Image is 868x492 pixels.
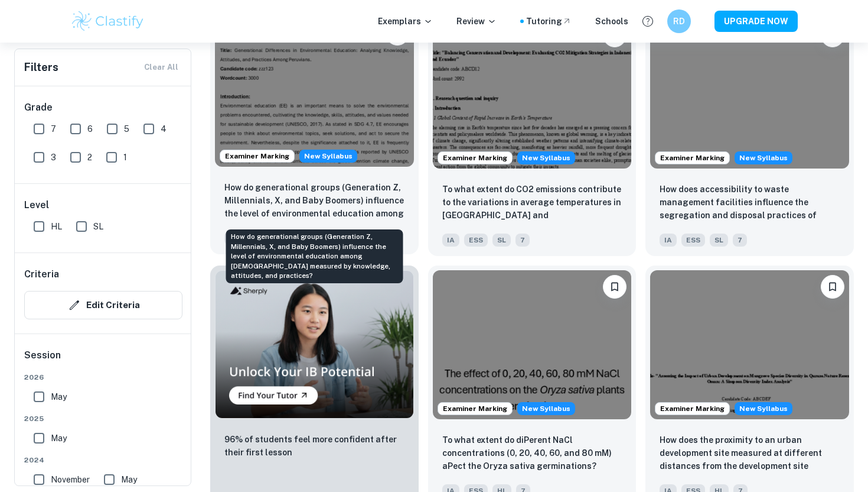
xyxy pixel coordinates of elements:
[224,181,404,221] p: How do generational groups (Generation Z, Millennials, X, and Baby Boomers) influence the level o...
[660,433,840,474] p: How does the proximity to an urban development site measured at different distances from the deve...
[226,229,403,283] div: How do generational groups (Generation Z, Millennials, X, and Baby Boomers) influence the level o...
[24,267,59,281] h6: Criteria
[124,122,129,135] span: 5
[299,150,357,163] span: New Syllabus
[51,473,90,486] span: November
[456,15,497,28] p: Review
[735,402,792,415] span: New Syllabus
[603,275,626,299] button: Bookmark
[442,183,622,223] p: To what extent do CO2 emissions contribute to the variations in average temperatures in Indonesia...
[93,220,103,233] span: SL
[714,11,798,32] button: UPGRADE NOW
[224,433,404,459] p: 96% of students feel more confident after their first lesson
[433,270,632,419] img: ESS IA example thumbnail: To what extent do diPerent NaCl concentr
[660,183,840,223] p: How does accessibility to waste management facilities influence the segregation and disposal prac...
[645,14,854,255] a: Examiner MarkingStarting from the May 2026 session, the ESS IA requirements have changed. We crea...
[210,14,419,255] a: Examiner MarkingStarting from the May 2026 session, the ESS IA requirements have changed. We crea...
[428,14,637,255] a: Examiner MarkingStarting from the May 2026 session, the ESS IA requirements have changed. We crea...
[51,122,56,135] span: 7
[87,151,92,164] span: 2
[51,432,67,445] span: May
[215,17,414,166] img: ESS IA example thumbnail: How do generational groups (Generation Z
[650,19,849,168] img: ESS IA example thumbnail: How does accessibility to waste manageme
[121,473,137,486] span: May
[378,15,433,28] p: Exemplars
[442,234,459,247] span: IA
[51,151,56,164] span: 3
[821,275,844,299] button: Bookmark
[710,234,728,247] span: SL
[464,234,488,247] span: ESS
[123,151,127,164] span: 1
[667,9,691,33] button: RD
[24,59,58,76] h6: Filters
[87,122,93,135] span: 6
[24,372,182,383] span: 2026
[638,11,658,31] button: Help and Feedback
[517,402,575,415] span: New Syllabus
[299,150,357,163] div: Starting from the May 2026 session, the ESS IA requirements have changed. We created this exempla...
[438,153,512,163] span: Examiner Marking
[70,9,145,33] img: Clastify logo
[438,403,512,414] span: Examiner Marking
[735,402,792,415] div: Starting from the May 2026 session, the ESS IA requirements have changed. We created this exempla...
[492,234,511,247] span: SL
[526,15,572,28] a: Tutoring
[517,402,575,415] div: Starting from the May 2026 session, the ESS IA requirements have changed. We created this exempla...
[161,122,167,135] span: 4
[433,19,632,168] img: ESS IA example thumbnail: To what extent do CO2 emissions contribu
[681,234,705,247] span: ESS
[24,455,182,465] span: 2024
[660,234,677,247] span: IA
[51,220,62,233] span: HL
[655,403,729,414] span: Examiner Marking
[515,234,530,247] span: 7
[24,348,182,372] h6: Session
[735,151,792,164] div: Starting from the May 2026 session, the ESS IA requirements have changed. We created this exempla...
[215,270,414,419] img: Thumbnail
[673,15,686,28] h6: RD
[24,198,182,212] h6: Level
[735,151,792,164] span: New Syllabus
[24,291,182,319] button: Edit Criteria
[517,151,575,164] span: New Syllabus
[655,153,729,163] span: Examiner Marking
[733,234,747,247] span: 7
[650,270,849,419] img: ESS IA example thumbnail: How does the proximity to an urban devel
[595,15,628,28] a: Schools
[442,433,622,472] p: To what extent do diPerent NaCl concentrations (0, 20, 40, 60, and 80 mM) aPect the Oryza sativa ...
[24,413,182,424] span: 2025
[24,101,182,115] h6: Grade
[220,151,294,161] span: Examiner Marking
[517,151,575,164] div: Starting from the May 2026 session, the ESS IA requirements have changed. We created this exempla...
[51,390,67,403] span: May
